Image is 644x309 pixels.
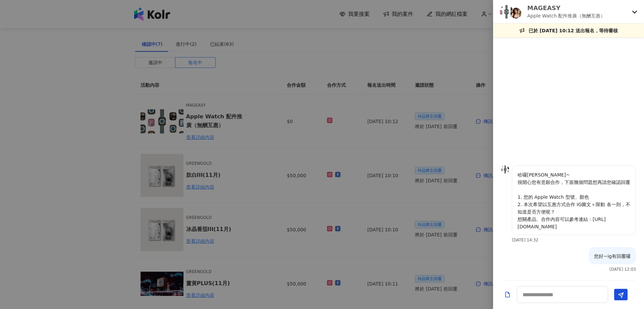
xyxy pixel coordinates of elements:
p: [DATE] 14:32 [512,238,538,242]
p: [DATE] 12:03 [609,267,636,272]
p: 哈囉[PERSON_NAME]~ 很開心您有意願合作，下面幾個問題想再請您確認回覆 1. 您的 Apple Watch 型號、顏色 2. 本次希望以互惠方式合作 IG圖文＋限動 各一則，不知道是... [518,171,630,230]
p: 已於 [DATE] 10:12 送出報名，等待審核 [529,27,618,34]
button: Send [614,289,628,300]
button: Add a file [504,289,511,301]
img: KOL Avatar [501,165,509,173]
img: KOL Avatar [500,5,513,18]
img: KOL Avatar [511,8,521,18]
p: Apple Watch 配件推廣（無酬互惠） [527,12,605,20]
p: MAGEASY [527,4,605,12]
p: 您好~ig有回覆囉 [594,253,631,260]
